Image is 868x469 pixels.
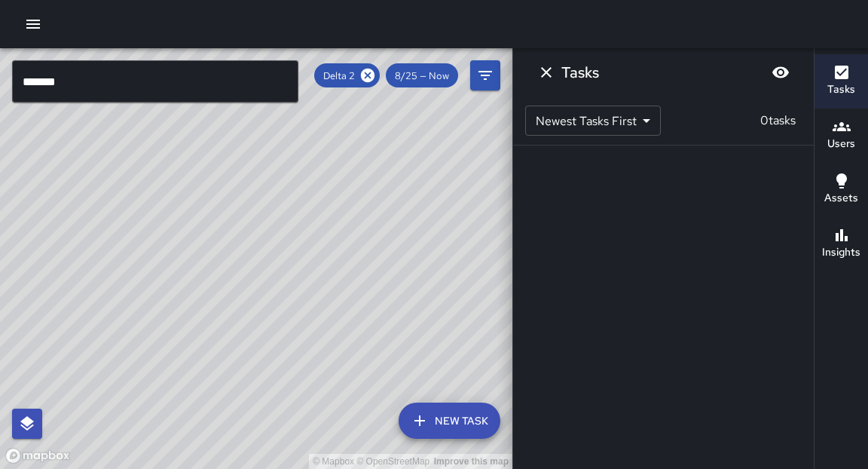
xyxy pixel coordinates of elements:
[399,403,500,439] button: New Task
[822,244,860,261] h6: Insights
[314,63,380,87] div: Delta 2
[815,163,868,217] button: Assets
[827,81,855,98] h6: Tasks
[386,69,458,82] span: 8/25 — Now
[314,69,364,82] span: Delta 2
[815,54,868,109] button: Tasks
[824,190,858,207] h6: Assets
[470,60,500,90] button: Filters
[827,136,855,152] h6: Users
[754,112,802,130] p: 0 tasks
[525,106,661,136] div: Newest Tasks First
[815,217,868,271] button: Insights
[531,57,561,87] button: Dismiss
[561,60,599,84] h6: Tasks
[815,109,868,163] button: Users
[766,57,796,87] button: Blur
